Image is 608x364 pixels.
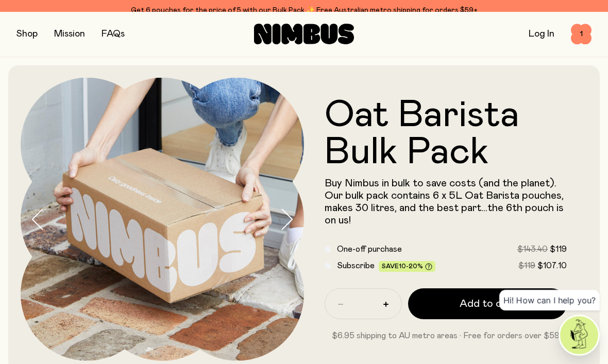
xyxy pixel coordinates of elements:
a: FAQs [102,29,125,39]
span: Add to cart [460,297,515,311]
span: Save [382,263,432,271]
h1: Oat Barista Bulk Pack [325,97,567,171]
p: $6.95 shipping to AU metro areas · Free for orders over $59 [325,330,567,342]
a: Log In [529,29,554,39]
span: One-off purchase [337,245,402,253]
button: Add to cart [408,288,567,319]
img: agent [560,316,598,354]
span: Subscribe [337,262,375,270]
span: $119 [550,245,567,253]
span: $119 [518,262,535,270]
a: Mission [54,29,85,39]
span: $143.40 [517,245,548,253]
div: Hi! How can I help you? [499,290,600,310]
button: 1 [571,24,592,44]
span: Buy Nimbus in bulk to save costs (and the planet). Our bulk pack contains 6 x 5L Oat Barista pouc... [325,178,564,226]
div: Get 6 pouches for the price of 5 with our Bulk Pack ✨ Free Australian metro shipping for orders $59+ [16,4,592,16]
span: $107.10 [537,262,567,270]
span: 10-20% [399,263,423,269]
